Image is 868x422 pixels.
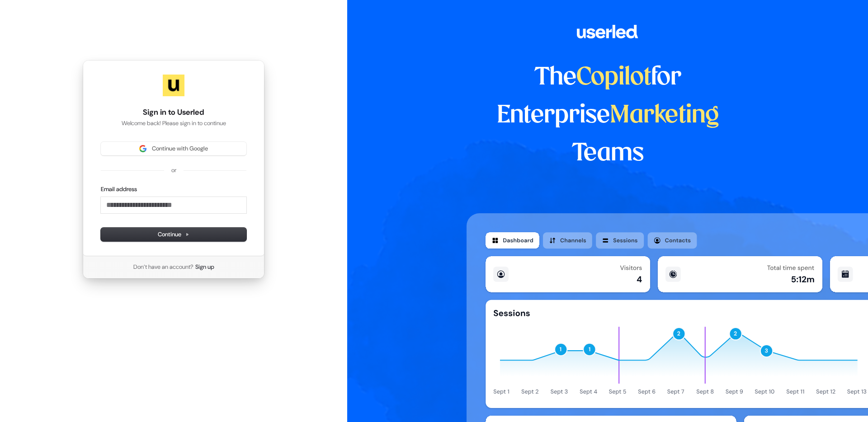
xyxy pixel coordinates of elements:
span: Marketing [610,104,719,127]
p: Welcome back! Please sign in to continue [101,119,246,127]
button: Sign in with GoogleContinue with Google [101,142,246,155]
h1: Sign in to Userled [101,107,246,118]
h1: The for Enterprise Teams [467,59,749,173]
p: or [171,166,176,174]
span: Don’t have an account? [133,263,193,271]
button: Continue [101,228,246,241]
img: Userled [163,75,184,96]
img: Sign in with Google [139,145,146,152]
a: Sign up [195,263,214,271]
span: Continue with Google [152,145,208,153]
label: Email address [101,185,137,193]
span: Continue [158,230,189,239]
span: Copilot [576,66,651,89]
